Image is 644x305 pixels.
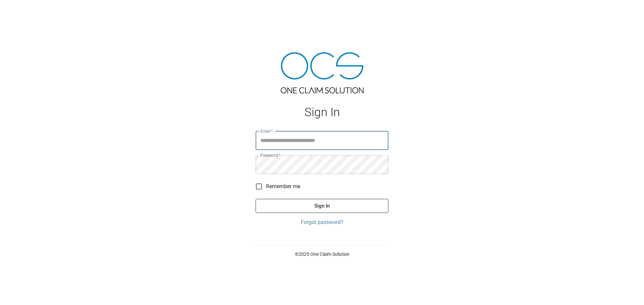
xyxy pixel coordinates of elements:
img: ocs-logo-tra.png [281,52,364,93]
label: Email [260,128,273,134]
a: Forgot password? [256,218,388,226]
span: Remember me [266,182,300,190]
p: © 2025 One Claim Solution [256,251,388,257]
label: Password [260,152,280,158]
button: Sign In [256,199,388,213]
img: ocs-logo-white-transparent.png [8,4,35,17]
h1: Sign In [256,105,388,119]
